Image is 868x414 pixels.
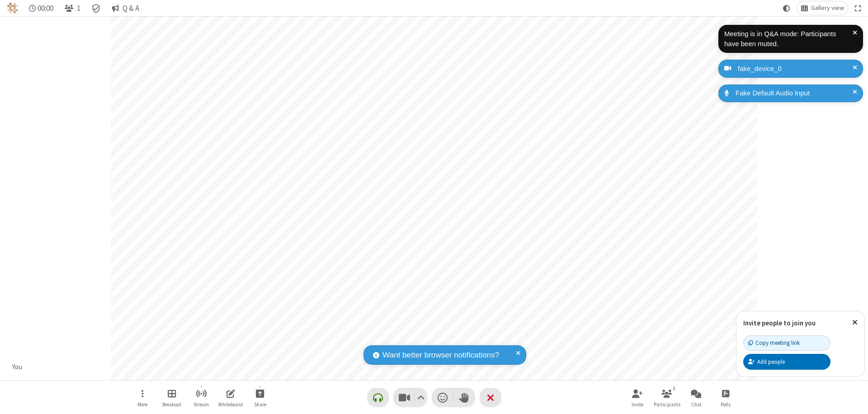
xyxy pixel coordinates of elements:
button: Copy meeting link [743,335,830,351]
button: Manage Breakout Rooms [158,385,185,410]
div: You [9,362,26,372]
button: Add people [743,354,830,369]
img: QA Selenium DO NOT DELETE OR CHANGE [7,3,18,14]
span: Q & A [123,4,139,13]
span: Share [254,402,266,407]
div: Fake Default Audio Input [732,88,856,99]
span: 00:00 [38,4,53,13]
span: 1 [77,4,80,13]
div: Meeting is in Q&A mode: Participants have been muted. [724,29,853,49]
button: Raise hand [453,388,475,407]
div: Meeting details Encryption enabled [88,1,105,15]
span: Gallery view [811,5,844,12]
button: End or leave meeting [480,388,501,407]
div: 1 [670,384,678,392]
button: Send a reaction [432,388,453,407]
button: Using system theme [779,1,794,15]
span: Stream [193,402,209,407]
span: Want better browser notifications? [382,349,499,361]
button: Open poll [712,385,739,410]
div: Timer [25,1,57,15]
div: Copy meeting link [748,339,800,347]
button: Open shared whiteboard [217,385,244,410]
button: Start sharing [246,385,274,410]
button: Connect your audio [367,388,389,407]
button: Q & A [108,1,143,15]
span: Breakout [162,402,181,407]
button: Open menu [129,385,156,410]
button: Fullscreen [851,1,865,15]
button: Close popover [845,311,864,334]
span: Chat [691,402,702,407]
span: More [137,402,147,407]
span: Whiteboard [218,402,243,407]
button: Invite participants (⌘+Shift+I) [624,385,651,410]
label: Invite people to join you [743,319,816,327]
button: Start streaming [188,385,215,410]
button: Video setting [415,388,427,407]
span: Polls [721,402,731,407]
span: Participants [654,402,680,407]
div: fake_device_0 [735,64,856,74]
button: Stop video (⌘+Shift+V) [393,388,427,407]
span: Invite [632,402,643,407]
button: Open participant list [61,1,84,15]
button: Change layout [797,1,848,15]
button: Open chat [683,385,710,410]
button: Open participant list [653,385,680,410]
